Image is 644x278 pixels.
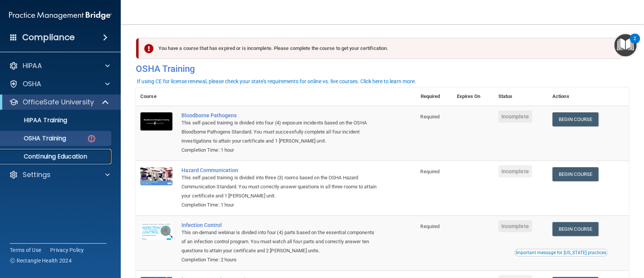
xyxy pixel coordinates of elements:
p: OSHA Training [5,135,66,142]
th: Actions [548,87,629,106]
img: danger-circle.6113f641.png [87,134,96,143]
a: Bloodborne Pathogens [181,112,378,118]
span: Required [420,224,440,229]
div: This on-demand webinar is divided into four (4) parts based on the essential components of an inf... [181,228,378,255]
th: Status [494,87,548,106]
span: Ⓒ Rectangle Health 2024 [10,257,72,264]
iframe: Drift Widget Chat Controller [513,226,635,256]
a: OSHA [9,79,110,89]
button: If using CE for license renewal, please check your state's requirements for online vs. live cours... [136,78,417,85]
img: exclamation-circle-solid-danger.72ef9ffc.png [144,44,154,53]
th: Required [416,87,452,106]
p: Settings [23,170,51,179]
a: Privacy Policy [50,246,84,254]
p: HIPAA [23,61,42,70]
p: OSHA [23,79,41,89]
div: Completion Time: 1 hour [181,200,378,210]
th: Expires On [452,87,493,106]
span: Required [420,169,440,174]
div: Completion Time: 1 hour [181,146,378,155]
a: Settings [9,170,110,179]
div: This self-paced training is divided into three (3) rooms based on the OSHA Hazard Communication S... [181,173,378,200]
h4: Compliance [22,32,75,43]
span: Required [420,114,440,120]
a: Infection Control [181,222,378,228]
p: HIPAA Training [5,116,67,124]
h4: OSHA Training [136,64,629,74]
a: Terms of Use [10,246,41,254]
div: 2 [633,39,636,48]
a: Begin Course [552,222,598,236]
div: You have a course that has expired or is incomplete. Please complete the course to get your certi... [139,38,622,59]
a: Begin Course [552,167,598,181]
div: Completion Time: 2 hours [181,255,378,264]
p: OfficeSafe University [23,98,94,107]
div: If using CE for license renewal, please check your state's requirements for online vs. live cours... [137,79,416,84]
span: Incomplete [498,110,532,123]
th: Course [136,87,177,106]
span: Incomplete [498,165,532,177]
div: This self-paced training is divided into four (4) exposure incidents based on the OSHA Bloodborne... [181,118,378,146]
a: Begin Course [552,112,598,126]
a: Hazard Communication [181,167,378,173]
button: Open Resource Center, 2 new notifications [614,34,636,56]
a: HIPAA [9,61,110,70]
span: Incomplete [498,220,532,232]
p: Continuing Education [5,153,108,160]
img: PMB logo [9,8,112,23]
a: OfficeSafe University [9,98,109,107]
